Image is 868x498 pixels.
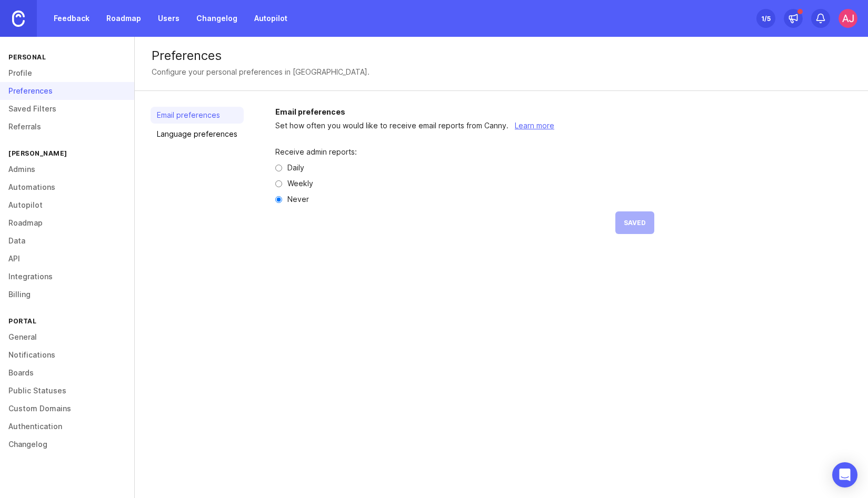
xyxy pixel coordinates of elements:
a: Email preferences [151,107,244,124]
a: Language preferences [151,126,244,143]
label: Weekly [287,180,313,187]
label: Daily [287,164,304,171]
div: Configure your personal preferences in [GEOGRAPHIC_DATA]. [152,66,370,78]
a: Users [152,9,186,28]
a: Changelog [190,9,244,28]
h2: Email preferences [275,107,852,117]
a: Learn more [515,121,554,130]
a: Autopilot [248,9,294,28]
div: Preferences [152,49,851,62]
p: Set how often you would like to receive email reports from Canny. [275,120,852,131]
div: Open Intercom Messenger [832,462,857,487]
a: Feedback [47,9,96,28]
a: Roadmap [100,9,147,28]
img: Canny Home [12,11,25,27]
img: AJ Hoke [839,9,857,28]
div: Receive admin reports: [275,148,654,156]
label: Never [287,196,309,203]
div: 1 /5 [761,11,771,26]
button: 1/5 [756,9,775,28]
